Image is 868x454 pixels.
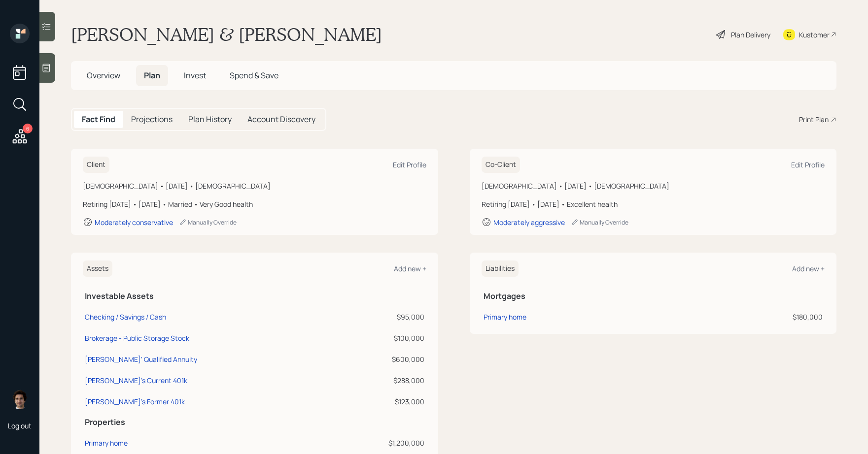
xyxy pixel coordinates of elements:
div: $95,000 [341,312,424,322]
h1: [PERSON_NAME] & [PERSON_NAME] [71,24,382,45]
div: Edit Profile [393,160,426,169]
div: Primary home [85,438,128,448]
div: $100,000 [341,333,424,343]
span: Plan [144,70,160,81]
div: Retiring [DATE] • [DATE] • Excellent health [482,199,825,209]
div: [PERSON_NAME]' Qualified Annuity [85,354,197,364]
div: Log out [8,421,32,430]
div: [DEMOGRAPHIC_DATA] • [DATE] • [DEMOGRAPHIC_DATA] [482,181,825,191]
div: Retiring [DATE] • [DATE] • Married • Very Good health [83,199,426,209]
div: $123,000 [341,396,424,407]
h6: Co-Client [482,157,520,173]
h5: Account Discovery [247,115,315,124]
div: Add new + [792,264,825,273]
div: Print Plan [799,114,829,125]
h5: Mortgages [484,292,823,301]
div: [PERSON_NAME]'s Current 401k [85,375,187,386]
div: Kustomer [799,30,830,40]
h5: Projections [131,115,173,124]
div: Brokerage - Public Storage Stock [85,333,189,343]
div: $288,000 [341,375,424,386]
div: [DEMOGRAPHIC_DATA] • [DATE] • [DEMOGRAPHIC_DATA] [83,181,426,191]
h6: Liabilities [482,260,519,277]
span: Invest [184,70,206,81]
div: Plan Delivery [731,30,770,40]
img: harrison-schaefer-headshot-2.png [10,389,30,409]
span: Spend & Save [230,70,278,81]
h6: Client [83,157,109,173]
div: 6 [23,124,33,133]
div: Checking / Savings / Cash [85,312,166,322]
div: $1,200,000 [341,438,424,448]
div: Primary home [484,312,526,322]
div: Edit Profile [791,160,825,169]
div: $600,000 [341,354,424,364]
div: Manually Override [571,218,628,227]
h5: Properties [85,418,424,427]
h6: Assets [83,260,112,277]
span: Overview [87,70,120,81]
div: [PERSON_NAME]'s Former 401k [85,396,185,407]
div: Manually Override [179,218,237,227]
div: $180,000 [682,312,823,322]
div: Add new + [394,264,426,273]
h5: Fact Find [82,115,115,124]
h5: Plan History [188,115,232,124]
div: Moderately conservative [95,218,173,227]
h5: Investable Assets [85,292,424,301]
div: Moderately aggressive [493,218,565,227]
